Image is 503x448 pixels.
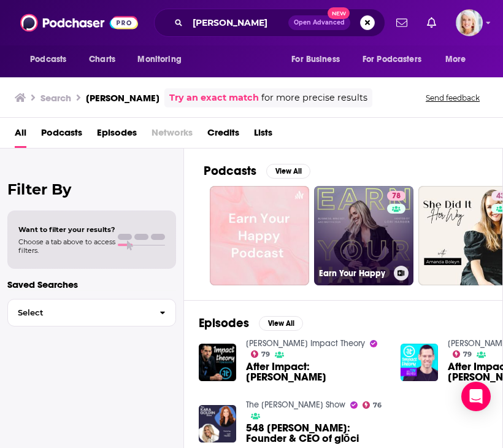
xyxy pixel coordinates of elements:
[261,91,367,105] span: for more precise results
[246,423,386,444] a: 548 Lori Harder: Founder & CEO of glōci
[456,9,483,36] img: User Profile
[251,350,271,358] a: 79
[392,190,401,203] span: 78
[169,91,259,105] a: Try an exact match
[456,9,483,36] button: Show profile menu
[207,123,239,148] a: Credits
[7,299,176,326] button: Select
[437,48,482,71] button: open menu
[401,344,438,381] img: After Impact: Lori Harder
[137,51,181,68] span: Monitoring
[7,180,176,198] h2: Filter By
[363,401,382,409] a: 76
[422,93,483,103] button: Send feedback
[20,11,138,34] img: Podchaser - Follow, Share and Rate Podcasts
[373,403,382,408] span: 76
[461,382,491,411] div: Open Intercom Messenger
[40,92,71,104] h3: Search
[15,123,26,148] a: All
[314,186,413,285] a: 78Earn Your Happy
[387,191,405,201] a: 78
[291,51,340,68] span: For Business
[319,268,389,279] h3: Earn Your Happy
[199,315,249,331] h2: Episodes
[30,51,66,68] span: Podcasts
[259,316,303,331] button: View All
[246,361,386,382] span: After Impact: [PERSON_NAME]
[288,15,350,30] button: Open AdvancedNew
[204,163,310,179] a: PodcastsView All
[188,13,288,33] input: Search podcasts, credits, & more...
[199,405,236,442] img: 548 Lori Harder: Founder & CEO of glōci
[355,48,439,71] button: open menu
[8,309,150,317] span: Select
[391,12,412,33] a: Show notifications dropdown
[246,400,345,410] a: The Kara Goldin Show
[246,361,386,382] a: After Impact: Lori Harder
[199,315,303,331] a: EpisodesView All
[254,123,272,148] a: Lists
[463,352,472,357] span: 79
[294,20,345,26] span: Open Advanced
[18,238,115,255] span: Choose a tab above to access filters.
[453,350,472,358] a: 79
[89,51,115,68] span: Charts
[283,48,355,71] button: open menu
[456,9,483,36] span: Logged in as ashtonrc
[246,423,386,444] span: 548 [PERSON_NAME]: Founder & CEO of glōci
[363,51,421,68] span: For Podcasters
[204,163,256,179] h2: Podcasts
[246,338,365,349] a: Tom Bilyeu's Impact Theory
[199,344,236,381] img: After Impact: Lori Harder
[86,92,159,104] h3: [PERSON_NAME]
[7,279,176,290] p: Saved Searches
[18,225,115,234] span: Want to filter your results?
[422,12,441,33] a: Show notifications dropdown
[81,48,123,71] a: Charts
[129,48,197,71] button: open menu
[97,123,137,148] a: Episodes
[445,51,466,68] span: More
[21,48,82,71] button: open menu
[41,123,82,148] a: Podcasts
[266,164,310,179] button: View All
[328,7,350,19] span: New
[154,9,385,37] div: Search podcasts, credits, & more...
[152,123,193,148] span: Networks
[261,352,270,357] span: 79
